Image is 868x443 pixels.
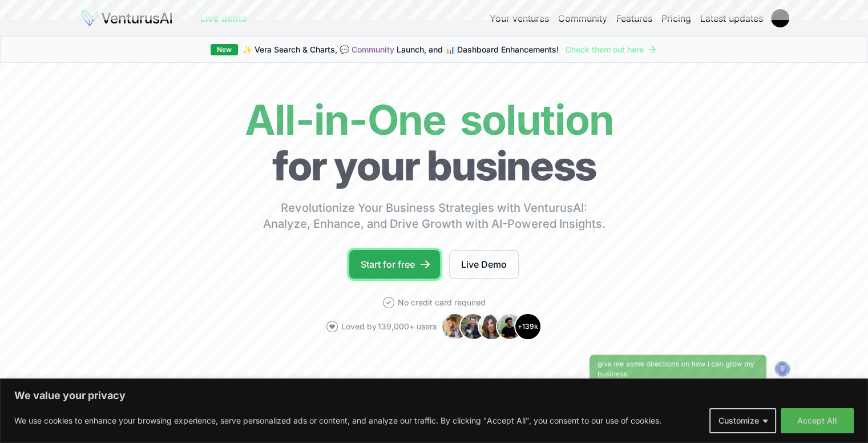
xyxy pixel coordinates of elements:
[211,44,238,55] div: New
[566,44,657,55] a: Check them out here
[349,250,440,279] a: Start for free
[14,389,854,402] p: We value your privacy
[709,408,776,433] button: Customize
[449,250,519,279] a: Live Demo
[496,313,523,340] img: Avatar 4
[781,408,854,433] button: Accept All
[478,313,505,340] img: Avatar 3
[243,44,559,55] span: ✨ Vera Search & Charts, 💬 Launch, and 📊 Dashboard Enhancements!
[352,45,394,54] a: Community
[14,414,661,428] p: We use cookies to enhance your browsing experience, serve personalized ads or content, and analyz...
[459,313,487,340] img: Avatar 2
[441,313,469,340] img: Avatar 1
